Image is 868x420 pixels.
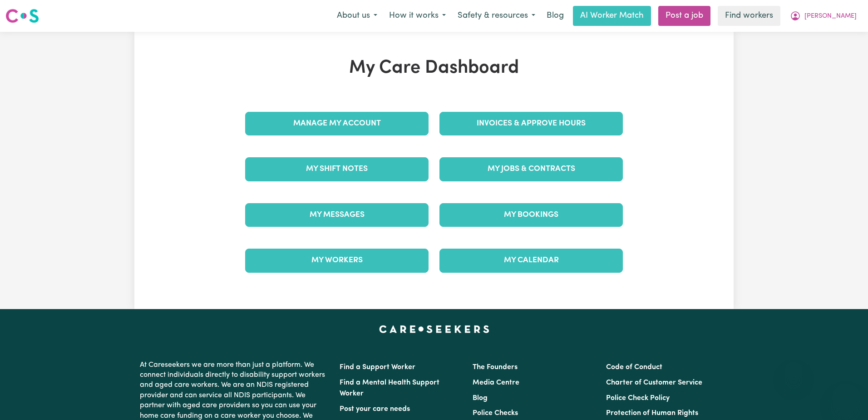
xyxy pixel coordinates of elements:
a: AI Worker Match [573,6,651,26]
a: My Workers [245,249,429,272]
a: My Calendar [439,249,623,272]
a: Invoices & Approve Hours [439,112,623,135]
a: Protection of Human Rights [606,410,698,417]
h1: My Care Dashboard [240,57,628,79]
a: Manage My Account [245,112,429,135]
a: Careseekers logo [5,5,39,26]
a: Media Centre [473,379,519,386]
button: My Account [784,6,863,25]
a: Charter of Customer Service [606,379,702,386]
a: Find workers [718,6,780,26]
span: [PERSON_NAME] [804,11,857,21]
a: Find a Support Worker [340,364,415,371]
iframe: Button to launch messaging window [832,384,861,413]
a: My Shift Notes [245,157,429,181]
button: Safety & resources [452,6,541,25]
a: The Founders [473,364,518,371]
a: My Jobs & Contracts [439,157,623,181]
a: Blog [473,395,488,402]
a: My Bookings [439,203,623,227]
a: Find a Mental Health Support Worker [340,379,439,397]
iframe: Close message [784,362,803,380]
a: Blog [541,6,569,26]
button: How it works [383,6,452,25]
a: Police Check Policy [606,395,670,402]
a: My Messages [245,203,429,227]
a: Post a job [658,6,710,26]
a: Careseekers home page [379,325,489,333]
img: Careseekers logo [5,8,39,24]
a: Police Checks [473,410,518,417]
a: Post your care needs [340,405,410,413]
button: About us [331,6,383,25]
a: Code of Conduct [606,364,662,371]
